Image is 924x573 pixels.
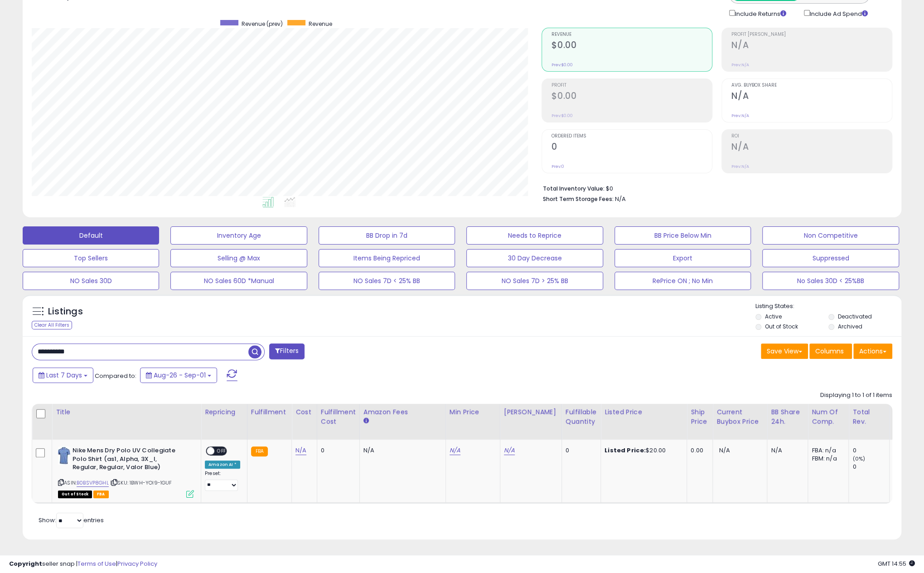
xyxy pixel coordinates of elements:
div: 0 [852,446,889,455]
span: ROI [731,134,892,139]
small: Amazon Fees. [363,417,369,425]
div: N/A [363,446,439,455]
button: Default [23,226,159,245]
div: Preset: [205,470,240,491]
span: Aug-26 - Sep-01 [154,371,206,380]
button: Suppressed [762,249,899,267]
div: Displaying 1 to 1 of 1 items [820,391,892,400]
div: Num of Comp. [812,407,845,426]
label: Active [765,313,782,320]
div: Fulfillable Quantity [566,407,597,426]
p: Listing States: [755,302,901,311]
span: | SKU: 1BWH-YOI9-1GUF [110,479,172,486]
img: 31K82U57IOL._SL40_.jpg [58,446,70,465]
h2: N/A [731,40,892,52]
h2: 0 [551,142,712,154]
li: $0 [543,182,885,193]
div: 0 [321,446,353,455]
button: No Sales 30D < 25%BB [762,272,899,290]
small: Prev: N/A [731,113,749,118]
span: FBA [93,490,109,498]
div: BB Share 24h. [771,407,804,426]
div: Listed Price [605,407,683,417]
a: B0BSVP8GHL [77,479,109,487]
div: ASIN: [58,446,194,497]
label: Archived [837,323,862,330]
div: FBA: n/a [812,446,842,455]
span: Profit [551,83,712,88]
button: Actions [853,343,892,359]
div: Amazon Fees [363,407,442,417]
b: Nike Mens Dry Polo UV Collegiate Polo Shirt (as1, Alpha, 3X_l, Regular, Regular, Valor Blue) [73,446,183,474]
small: Prev: $0.00 [551,62,573,68]
h2: $0.00 [551,91,712,103]
span: All listings that are currently out of stock and unavailable for purchase on Amazon [58,490,92,498]
div: Clear All Filters [32,321,72,329]
a: Privacy Policy [117,559,157,568]
button: Export [614,249,751,267]
span: Profit [PERSON_NAME] [731,32,892,37]
a: N/A [450,446,460,455]
strong: Copyright [9,559,42,568]
label: Deactivated [837,313,871,320]
div: Amazon AI * [205,460,240,469]
div: Cost [295,407,313,417]
small: (0%) [852,455,865,462]
div: Min Price [450,407,496,417]
b: Short Term Storage Fees: [543,195,614,203]
button: Top Sellers [23,249,159,267]
div: FBM: n/a [812,455,842,463]
div: 0 [566,446,594,455]
h2: N/A [731,91,892,103]
span: N/A [615,195,626,203]
div: [PERSON_NAME] [504,407,558,417]
a: Terms of Use [77,559,116,568]
button: Non Competitive [762,226,899,245]
b: Listed Price: [605,446,646,455]
div: $20.00 [605,446,680,455]
div: Current Buybox Price [716,407,763,426]
small: Prev: $0.00 [551,113,573,118]
h2: N/A [731,142,892,154]
label: Out of Stock [765,323,798,330]
div: Include Returns [722,8,797,19]
a: N/A [504,446,515,455]
span: Ordered Items [551,134,712,139]
div: 0 [852,463,889,471]
small: FBA [251,446,268,456]
small: Prev: N/A [731,164,749,169]
div: Repricing [205,407,243,417]
button: NO Sales 60D *Manual [170,272,307,290]
button: BB Drop in 7d [319,226,455,245]
div: 0.00 [691,446,706,455]
div: Ship Price [691,407,709,426]
div: Fulfillment Cost [321,407,356,426]
button: Selling @ Max [170,249,307,267]
button: RePrice ON ; No Min [614,272,751,290]
button: Columns [809,343,852,359]
span: Avg. Buybox Share [731,83,892,88]
span: Revenue [551,32,712,37]
div: Total Rev. [852,407,885,426]
div: Include Ad Spend [797,8,882,19]
span: Revenue [309,20,332,28]
a: N/A [295,446,306,455]
button: BB Price Below Min [614,226,751,245]
button: Aug-26 - Sep-01 [140,367,217,383]
span: Revenue (prev) [242,20,283,28]
button: NO Sales 30D [23,272,159,290]
div: Title [56,407,197,417]
span: Columns [815,347,844,356]
span: Last 7 Days [46,371,82,380]
button: Needs to Reprice [466,226,603,245]
small: Prev: N/A [731,62,749,68]
div: N/A [771,446,801,455]
button: 30 Day Decrease [466,249,603,267]
small: Prev: 0 [551,164,564,169]
span: 2025-09-9 14:55 GMT [878,559,915,568]
span: Show: entries [39,516,104,524]
button: Inventory Age [170,226,307,245]
button: Save View [761,343,808,359]
button: Last 7 Days [33,367,93,383]
div: seller snap | | [9,560,157,568]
